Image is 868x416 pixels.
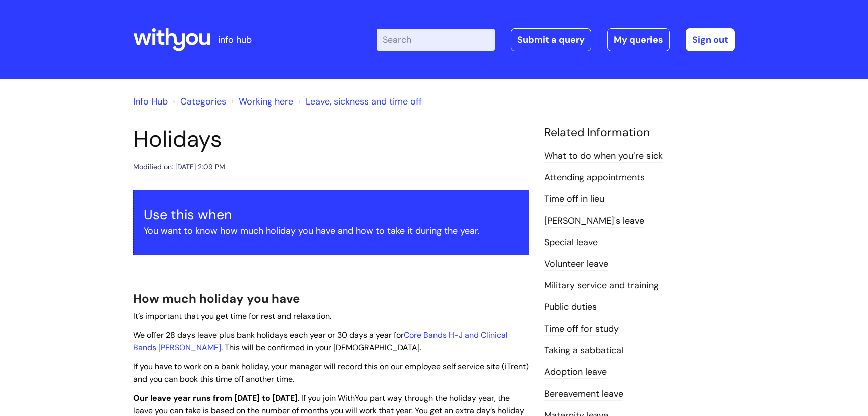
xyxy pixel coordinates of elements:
a: Adoption leave [544,366,607,379]
div: | - [377,28,735,51]
h3: Use this when [144,206,519,223]
a: Time off for study [544,323,619,336]
span: If you have to work on a bank holiday, your manager will record this on our employee self service... [133,361,529,384]
a: Time off in lieu [544,193,604,206]
a: Working here [239,95,293,108]
a: Core Bands H-J and Clinical Bands [PERSON_NAME] [133,330,508,353]
a: Info Hub [133,95,168,108]
li: Working here [229,93,293,110]
a: My queries [607,28,670,51]
a: Categories [180,95,226,108]
h4: Related Information [544,126,735,140]
h1: Holidays [133,126,529,153]
li: Leave, sickness and time off [296,93,422,110]
a: Public duties [544,301,597,314]
div: Modified on: [DATE] 2:09 PM [133,161,225,173]
span: We offer 28 days leave plus bank holidays each year or 30 days a year for . This will be confirme... [133,330,508,353]
span: How much holiday you have [133,291,300,306]
a: Volunteer leave [544,258,608,271]
p: You want to know how much holiday you have and how to take it during the year. [144,223,519,239]
input: Search [377,29,495,51]
strong: Our leave year runs from [DATE] to [DATE] [133,393,298,403]
p: info hub [218,32,252,48]
a: Sign out [686,28,735,51]
a: Bereavement leave [544,388,623,401]
a: Attending appointments [544,171,645,184]
span: It’s important that you get time for rest and relaxation. [133,310,331,321]
a: Military service and training [544,279,659,292]
a: [PERSON_NAME]'s leave [544,215,644,228]
li: Solution home [170,93,226,110]
a: Special leave [544,236,598,249]
a: Leave, sickness and time off [306,95,422,108]
a: Taking a sabbatical [544,344,623,357]
a: Submit a query [511,28,591,51]
a: What to do when you’re sick [544,150,663,163]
